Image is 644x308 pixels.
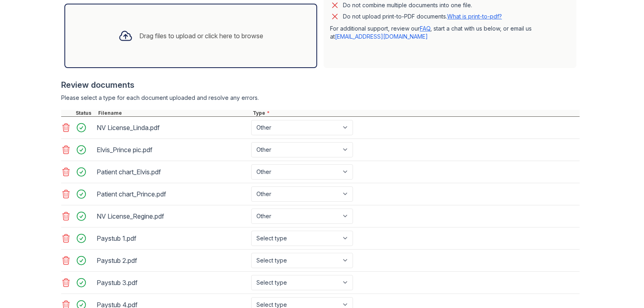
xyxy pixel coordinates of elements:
div: NV License_Linda.pdf [97,121,248,134]
a: [EMAIL_ADDRESS][DOMAIN_NAME] [335,33,428,40]
div: NV License_Regine.pdf [97,210,248,223]
div: Patient chart_Elvis.pdf [97,165,248,178]
div: Please select a type for each document uploaded and resolve any errors. [61,94,580,102]
div: Type [251,110,580,116]
div: Review documents [61,79,580,91]
div: Paystub 3.pdf [97,276,248,289]
div: Patient chart_Prince.pdf [97,188,248,201]
div: Status [74,110,97,116]
div: Paystub 2.pdf [97,254,248,267]
div: Paystub 1.pdf [97,232,248,245]
a: What is print-to-pdf? [447,13,502,20]
a: FAQ [420,25,430,32]
div: Elvis_Prince pic.pdf [97,143,248,156]
p: Do not upload print-to-PDF documents. [343,12,502,21]
div: Filename [97,110,251,116]
div: Drag files to upload or click here to browse [139,31,263,41]
div: Do not combine multiple documents into one file. [343,0,472,10]
p: For additional support, review our , start a chat with us below, or email us at [330,25,570,41]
